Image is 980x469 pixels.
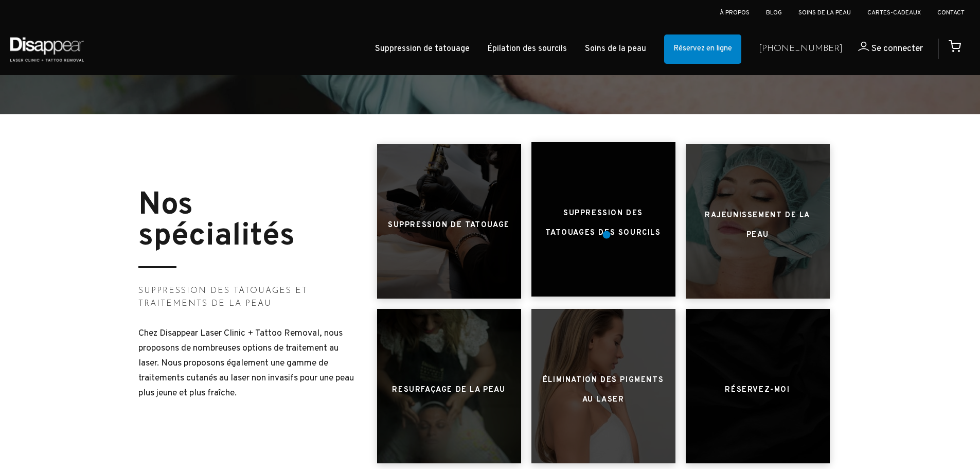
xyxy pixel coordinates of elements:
a: Contact [937,9,965,17]
font: Suppression de tatouage [388,220,510,230]
font: Suppression de tatouage [375,44,470,54]
a: À propos [720,9,750,17]
font: Réservez en ligne [673,44,732,54]
a: Soins de la peau [585,42,646,57]
font: Suppression des tatouages ​​et traitements de la peau [138,287,308,308]
font: Épilation des sourcils [488,44,567,54]
a: Épilation des sourcils [488,42,567,57]
font: Réservez-moi [725,385,790,395]
a: Blog [766,9,782,17]
font: Soins de la peau [585,44,646,54]
a: Suppression de tatouage [375,42,470,57]
font: Nos spécialités [138,186,295,257]
font: Resurfaçage de la peau [392,385,505,395]
font: Élimination des pigments au laser [543,375,664,405]
font: Rajeunissement de la peau [705,211,810,240]
font: Se connecter [871,43,923,55]
a: [PHONE_NUMBER] [759,42,843,57]
a: Réservez en ligne [664,34,741,64]
font: [PHONE_NUMBER] [759,44,843,53]
img: Disappear - Clinique laser et services de détatouage à Sydney, Australie [8,31,86,67]
a: Se connecter [843,42,923,57]
font: Chez Disappear Laser Clinic + Tattoo Removal, nous proposons de nombreuses options de traitement ... [138,327,354,398]
a: Soins de la peau [798,9,851,17]
a: Cartes-cadeaux [867,9,921,17]
font: Suppression des tatouages ​​​​des sourcils [545,209,661,238]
